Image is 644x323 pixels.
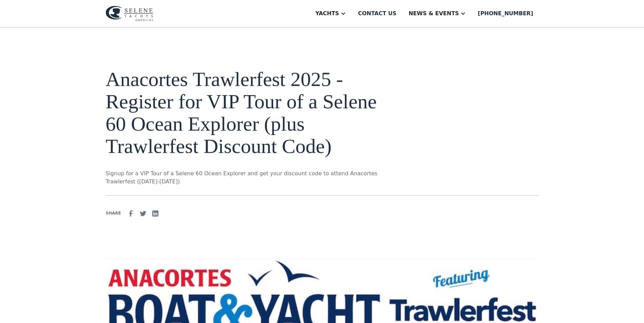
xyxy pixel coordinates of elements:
img: logo [106,6,153,21]
h1: Anacortes Trawlerfest 2025 - Register for VIP Tour of a Selene 60 Ocean Explorer (plus Trawlerfes... [106,68,387,157]
p: Signup for a VIP Tour of a Selene 60 Ocean Explorer and get your discount code to attend Anacorte... [106,169,387,186]
div: News & EVENTS [408,9,459,18]
div: Contact us [358,9,397,18]
div: Yachts [315,9,339,18]
img: facebook [127,209,135,217]
img: Twitter [139,209,147,217]
div: SHARE [106,210,121,216]
div: [PHONE_NUMBER] [478,9,533,18]
img: Linkedin [151,209,159,217]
